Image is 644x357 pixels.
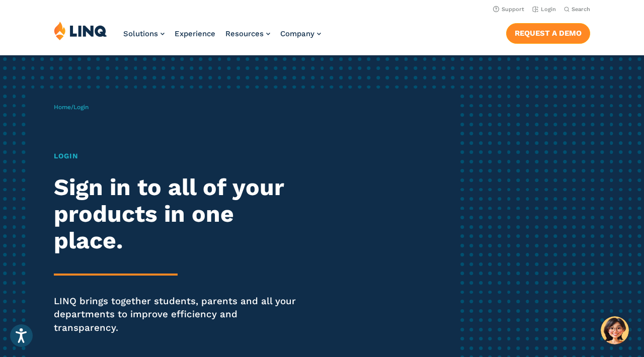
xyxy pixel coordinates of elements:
[225,29,264,38] span: Resources
[506,21,590,43] nav: Button Navigation
[493,6,524,13] a: Support
[54,21,107,40] img: LINQ | K‑12 Software
[506,23,590,43] a: Request a Demo
[54,151,302,161] h1: Login
[54,104,89,111] span: /
[54,295,302,335] p: LINQ brings together students, parents and all your departments to improve efficiency and transpa...
[572,6,590,13] span: Search
[73,104,89,111] span: Login
[532,6,556,13] a: Login
[225,29,270,38] a: Resources
[280,29,314,38] span: Company
[123,29,158,38] span: Solutions
[54,174,302,254] h2: Sign in to all of your products in one place.
[123,29,165,38] a: Solutions
[280,29,321,38] a: Company
[175,29,215,38] a: Experience
[601,316,629,344] button: Hello, have a question? Let’s chat.
[123,21,321,54] nav: Primary Navigation
[564,6,590,13] button: Open Search Bar
[54,104,71,111] a: Home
